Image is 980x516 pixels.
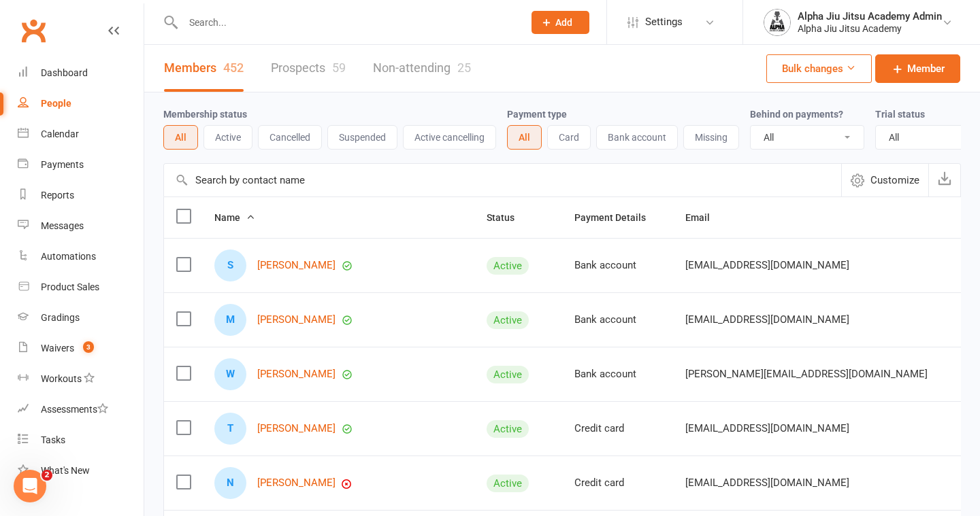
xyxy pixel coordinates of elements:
button: Customize [841,164,928,196]
div: Active [487,311,529,329]
span: 3 [83,341,94,353]
div: Payments [41,159,84,170]
div: Active [487,420,529,438]
a: Non-attending25 [373,45,471,92]
label: Membership status [163,109,247,120]
span: Customize [870,172,919,188]
button: Suspended [327,125,397,150]
span: [EMAIL_ADDRESS][DOMAIN_NAME] [685,252,849,278]
a: Members452 [164,45,244,92]
button: Missing [683,125,739,150]
button: Card [547,125,591,150]
span: Add [555,17,572,28]
a: [PERSON_NAME] [257,368,336,380]
div: Credit card [574,423,661,434]
div: M [214,304,246,336]
button: All [163,125,198,150]
span: Status [487,212,529,223]
div: Gradings [41,312,80,323]
div: Credit card [574,477,661,489]
a: Assessments [18,394,144,425]
div: Messages [41,220,84,231]
a: Prospects59 [271,45,346,92]
div: T [214,413,246,445]
a: Messages [18,211,144,241]
button: Active [203,125,252,150]
div: Bank account [574,368,661,380]
a: [PERSON_NAME] [257,260,336,271]
span: Name [214,212,255,223]
div: N [214,467,246,499]
input: Search by contact name [164,164,841,196]
span: Payment Details [574,212,661,223]
div: S [214,250,246,281]
span: [EMAIL_ADDRESS][DOMAIN_NAME] [685,307,849,332]
span: [EMAIL_ADDRESS][DOMAIN_NAME] [685,470,849,496]
a: [PERSON_NAME] [257,423,336,434]
img: thumb_image1751406779.png [764,9,791,36]
div: Tasks [41,434,65,445]
div: 452 [223,61,244,75]
div: Reports [41,190,74,201]
div: Calendar [41,128,79,139]
div: Active [487,257,529,275]
a: What's New [18,455,144,486]
span: [PERSON_NAME][EMAIL_ADDRESS][DOMAIN_NAME] [685,361,928,387]
a: [PERSON_NAME] [257,477,336,489]
div: What's New [41,465,90,476]
div: Active [487,366,529,383]
div: Alpha Jiu Jitsu Academy Admin [798,10,942,22]
button: Bank account [596,125,678,150]
button: Name [214,209,255,226]
a: Waivers 3 [18,333,144,364]
a: Member [875,54,960,83]
div: 59 [332,61,346,75]
input: Search... [179,13,514,32]
a: Clubworx [16,14,50,48]
span: Member [907,61,945,77]
div: Automations [41,251,96,262]
span: 2 [42,470,52,481]
div: People [41,98,71,109]
a: Payments [18,150,144,180]
a: [PERSON_NAME] [257,314,336,326]
a: Tasks [18,425,144,455]
div: Active [487,475,529,492]
button: Email [685,209,725,226]
div: Alpha Jiu Jitsu Academy [798,22,942,35]
span: [EMAIL_ADDRESS][DOMAIN_NAME] [685,415,849,441]
a: Calendar [18,119,144,150]
div: Bank account [574,314,661,326]
a: Reports [18,180,144,211]
button: All [507,125,542,150]
div: Assessments [41,404,108,415]
div: W [214,358,246,390]
button: Status [487,209,529,226]
div: 25 [457,61,471,75]
button: Payment Details [574,209,661,226]
a: Automations [18,241,144,272]
label: Payment type [507,109,567,120]
a: People [18,88,144,119]
label: Trial status [875,109,925,120]
a: Gradings [18,303,144,333]
label: Behind on payments? [750,109,843,120]
div: Bank account [574,260,661,271]
span: Email [685,212,725,223]
a: Dashboard [18,58,144,88]
a: Product Sales [18,272,144,303]
div: Product Sales [41,281,99,292]
button: Active cancelling [403,125,496,150]
div: Waivers [41,343,74,354]
button: Add [532,11,589,34]
button: Bulk changes [766,54,872,83]
span: Settings [645,7,683,37]
iframe: Intercom live chat [14,470,46,502]
div: Dashboard [41,67,88,78]
a: Workouts [18,364,144,394]
div: Workouts [41,373,82,384]
button: Cancelled [258,125,322,150]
